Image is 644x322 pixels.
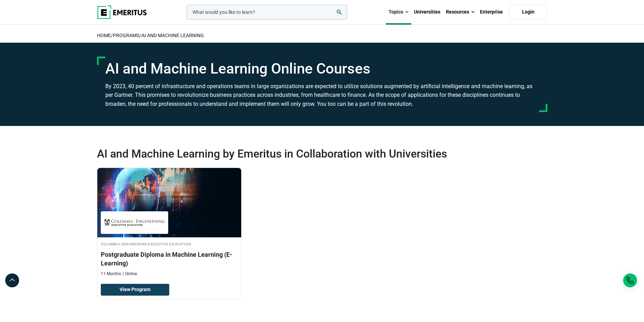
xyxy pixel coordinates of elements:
[101,271,121,277] p: 11 Months
[97,28,547,43] h2: / /
[97,33,111,38] a: home
[141,33,204,38] a: AI and Machine Learning
[123,271,137,277] p: Online
[97,168,241,280] a: AI and Machine Learning Course by Columbia Engineering Executive Education - Columbia Engineering...
[187,5,347,19] input: woocommerce-product-search-field-0
[101,284,169,296] a: View Program
[113,33,139,38] a: Programs
[105,60,539,77] h1: AI and Machine Learning Online Courses
[509,5,547,19] a: Login
[101,250,238,268] h3: Postgraduate Diploma in Machine Learning (E-Learning)
[97,168,241,237] img: Postgraduate Diploma in Machine Learning (E-Learning) | Online AI and Machine Learning Course
[101,241,238,247] h4: Columbia Engineering Executive Education
[105,82,539,109] p: By 2023, 40 percent of infrastructure and operations teams in large organizations are expected to...
[104,215,165,230] img: Columbia Engineering Executive Education
[97,147,502,161] h2: AI and Machine Learning by Emeritus in Collaboration with Universities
